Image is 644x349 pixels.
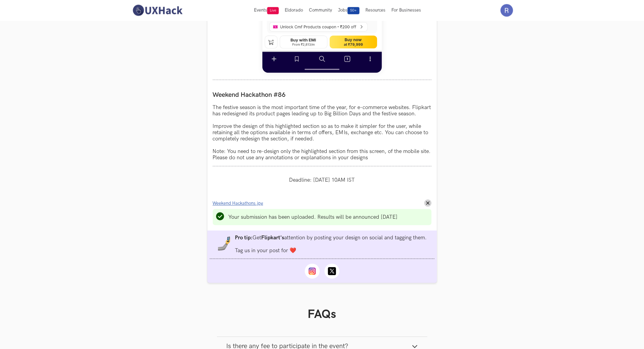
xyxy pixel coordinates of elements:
img: UXHack-logo.png [131,4,184,17]
strong: Flipkart's [261,235,284,241]
img: mobile-in-hand.png [217,237,232,251]
img: Your profile pic [501,4,513,17]
span: Live [267,7,279,14]
li: Your submission has been uploaded. Results will be announced [DATE] [229,214,398,221]
a: Weekend Hackathons.jpg [213,200,267,206]
span: 50+ [348,7,360,14]
li: Get attention by posting your design on social and tagging them. Tag us in your post for ❤️ [235,235,427,254]
div: Deadline: [DATE] 10AM IST [213,172,432,189]
h1: FAQs [217,307,427,322]
label: Weekend Hackathon #86 [213,91,432,99]
p: The festive season is the most important time of the year, for e-commerce websites. Flipkart has ... [213,104,432,161]
strong: Pro tip: [235,235,253,241]
span: Weekend Hackathons.jpg [213,201,264,206]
